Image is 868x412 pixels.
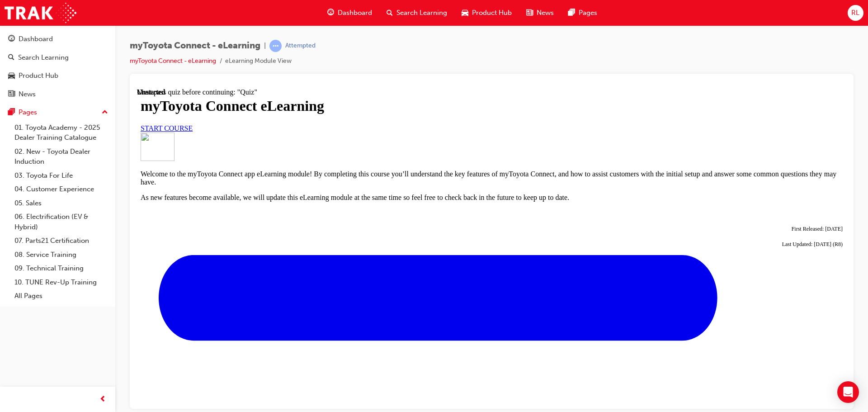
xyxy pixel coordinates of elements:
span: Pages [579,8,597,18]
span: news-icon [8,90,15,99]
span: News [537,8,554,18]
a: Product Hub [4,67,112,84]
a: Search Learning [4,49,112,66]
a: 06. Electrification (EV & Hybrid) [11,210,112,234]
a: 09. Technical Training [11,261,112,275]
div: Dashboard [19,34,53,44]
span: car-icon [8,72,15,80]
span: search-icon [387,7,393,19]
a: news-iconNews [519,4,561,22]
span: | [264,41,266,51]
a: Dashboard [4,31,112,47]
span: myToyota Connect - eLearning [130,41,260,51]
div: Pages [19,107,37,118]
p: Welcome to the myToyota Connect app eLearning module! By completing this course you’ll understand... [4,82,706,98]
div: Attempted [285,42,316,50]
a: 08. Service Training [11,248,112,262]
span: Product Hub [472,8,512,18]
button: Pages [4,104,112,121]
img: Trak [5,3,76,23]
span: Last Updated: [DATE] (R8) [645,153,706,159]
a: All Pages [11,289,112,303]
a: car-iconProduct Hub [454,4,519,22]
span: news-icon [526,7,533,19]
p: As new features become available, we will update this eLearning module at the same time so feel f... [4,105,706,114]
a: 10. TUNE Rev-Up Training [11,275,112,289]
a: 03. Toyota For Life [11,169,112,183]
a: 02. New - Toyota Dealer Induction [11,145,112,169]
button: DashboardSearch LearningProduct HubNews [4,29,112,104]
div: Open Intercom Messenger [837,381,859,403]
li: eLearning Module View [225,56,292,66]
a: News [4,86,112,103]
a: START COURSE [4,36,56,44]
span: up-icon [102,107,108,118]
a: 05. Sales [11,196,112,210]
span: pages-icon [568,7,575,19]
span: learningRecordVerb_ATTEMPT-icon [269,40,282,52]
span: guage-icon [8,35,15,43]
span: prev-icon [99,394,106,405]
div: Product Hub [19,71,58,81]
div: News [19,89,36,99]
span: Search Learning [396,8,447,18]
a: guage-iconDashboard [320,4,379,22]
span: search-icon [8,54,14,62]
span: guage-icon [327,7,334,19]
span: First Released: [DATE] [655,137,706,144]
a: myToyota Connect - eLearning [130,57,216,65]
a: 01. Toyota Academy - 2025 Dealer Training Catalogue [11,121,112,145]
button: RL [848,5,863,21]
a: search-iconSearch Learning [379,4,454,22]
span: RL [851,8,859,18]
span: pages-icon [8,109,15,117]
span: car-icon [462,7,468,19]
a: 04. Customer Experience [11,182,112,196]
a: pages-iconPages [561,4,604,22]
div: Search Learning [18,52,69,63]
span: Dashboard [338,8,372,18]
a: 07. Parts21 Certification [11,234,112,248]
h1: myToyota Connect eLearning [4,9,706,26]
